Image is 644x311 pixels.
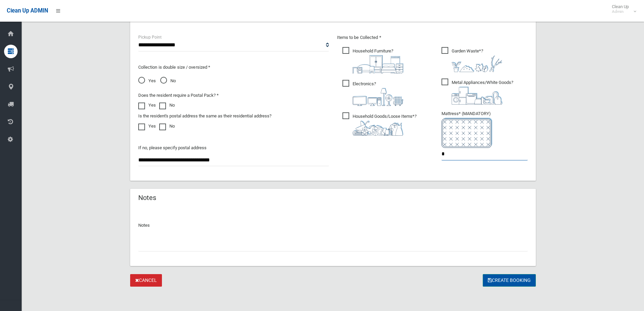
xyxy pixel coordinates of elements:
span: Electronics [342,80,403,106]
img: 4fd8a5c772b2c999c83690221e5242e0.png [452,55,502,72]
label: If no, please specify postal address [138,144,207,152]
img: 394712a680b73dbc3d2a6a3a7ffe5a07.png [353,88,403,106]
img: 36c1b0289cb1767239cdd3de9e694f19.png [452,87,502,105]
img: e7408bece873d2c1783593a074e5cb2f.png [442,118,492,148]
span: Metal Appliances/White Goods [442,79,513,105]
label: No [159,101,175,109]
p: Items to be Collected * [337,34,528,42]
span: Garden Waste* [442,47,502,72]
img: b13cc3517677393f34c0a387616ef184.png [353,120,403,136]
span: Household Furniture [342,47,403,73]
span: No [160,77,176,85]
i: ? [353,81,403,106]
p: Collection is double size / oversized * [138,63,329,71]
label: Yes [138,101,156,109]
header: Notes [130,191,164,204]
i: ? [452,48,502,72]
a: Cancel [130,274,162,287]
span: Household Goods/Loose Items* [342,112,416,136]
i: ? [353,48,403,73]
span: Clean Up ADMIN [7,7,48,14]
img: aa9efdbe659d29b613fca23ba79d85cb.png [353,55,403,73]
label: Is the resident's postal address the same as their residential address? [138,112,271,120]
label: Does the resident require a Postal Pack? * [138,91,219,99]
i: ? [353,114,416,136]
span: Clean Up [609,4,636,14]
span: Yes [138,77,156,85]
p: Notes [138,221,528,229]
label: No [159,122,175,130]
small: Admin [612,9,629,14]
label: Yes [138,122,156,130]
button: Create Booking [483,274,536,287]
span: Mattress* (MANDATORY) [442,111,528,148]
i: ? [452,80,513,105]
